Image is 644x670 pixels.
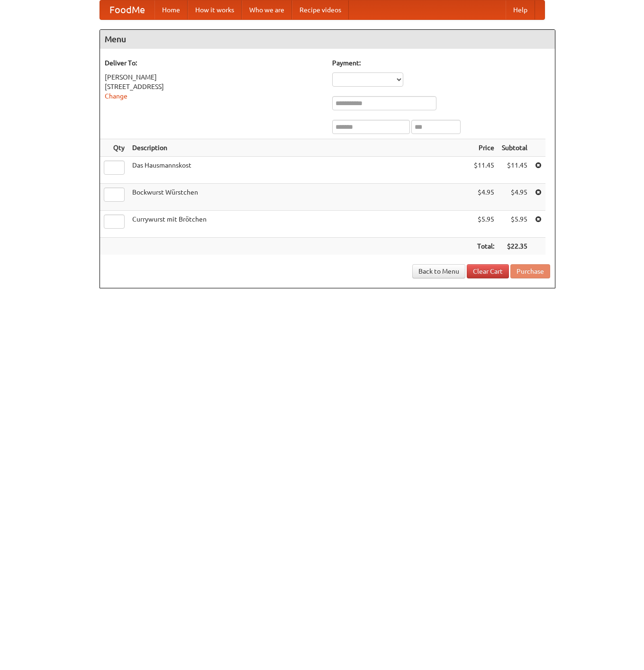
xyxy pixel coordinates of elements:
[470,238,498,255] th: Total:
[100,30,555,49] h4: Menu
[498,238,531,255] th: $22.35
[470,211,498,238] td: $5.95
[128,184,470,211] td: Bockwurst Würstchen
[467,264,509,278] a: Clear Cart
[100,139,128,157] th: Qty
[470,139,498,157] th: Price
[510,264,550,278] button: Purchase
[128,139,470,157] th: Description
[188,0,242,19] a: How it works
[105,92,127,100] a: Change
[332,58,550,68] h5: Payment:
[128,211,470,238] td: Currywurst mit Brötchen
[100,0,154,19] a: FoodMe
[498,157,531,184] td: $11.45
[498,184,531,211] td: $4.95
[292,0,349,19] a: Recipe videos
[498,139,531,157] th: Subtotal
[506,0,535,19] a: Help
[498,211,531,238] td: $5.95
[412,264,465,278] a: Back to Menu
[242,0,292,19] a: Who we are
[105,82,323,91] div: [STREET_ADDRESS]
[154,0,188,19] a: Home
[470,184,498,211] td: $4.95
[105,58,323,68] h5: Deliver To:
[105,72,323,82] div: [PERSON_NAME]
[470,157,498,184] td: $11.45
[128,157,470,184] td: Das Hausmannskost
